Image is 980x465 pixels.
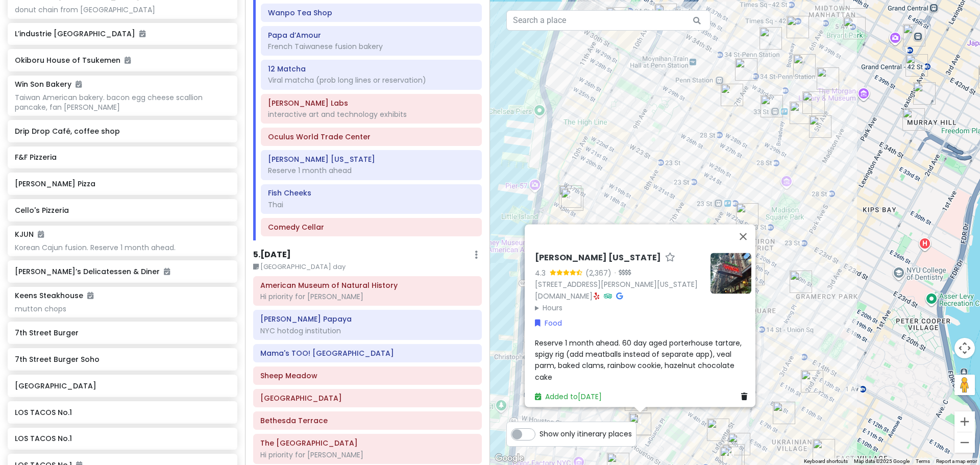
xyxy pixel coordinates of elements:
[629,413,651,436] div: Popup Bagels
[535,317,562,329] a: Food
[913,82,936,105] div: KJUN
[731,224,755,249] button: Close
[535,391,602,402] a: Added to[DATE]
[253,250,291,260] h6: 5 . [DATE]
[817,67,839,90] div: Yoon Haeundae Galbi
[260,314,475,324] h6: Gray's Papaya
[561,188,583,211] div: LOS TACOS No.1
[761,95,783,117] div: FIFTYLAN KOREATOWN
[535,253,661,263] h6: [PERSON_NAME] [US_STATE]
[843,17,866,39] div: New York Public Library - Stephen A. Schwarzman Building
[535,338,744,382] span: Reserve 1 month ahead. 60 day aged porterhouse tartare, spigy rig (add meatballs instead of separ...
[268,223,475,232] h6: Comedy Cellar
[493,452,526,465] a: Open this area in Google Maps (opens a new window)
[15,267,230,276] h6: [PERSON_NAME]’s Delicatessen & Diner
[936,458,977,464] a: Report a map error
[268,155,475,164] h6: Carbone New York
[15,434,230,443] h6: LOS TACOS No.1
[540,428,632,439] span: Show only itinerary places
[260,292,475,301] div: Hi priority for [PERSON_NAME]
[809,115,831,138] div: Sundaes Best
[15,179,230,188] h6: [PERSON_NAME] Pizza
[260,349,475,358] h6: Mama's TOO! Upper West Side
[268,64,475,74] h6: 12 Matcha
[665,253,675,263] a: Star place
[813,439,835,461] div: Ho Foods
[268,99,475,108] h6: Mercer Labs
[260,371,475,380] h6: Sheep Meadow
[139,30,145,37] i: Added to itinerary
[787,16,809,38] div: Ten Thousand Coffee
[611,268,631,279] div: ·
[15,56,230,65] h6: Okiboru House of Tsukemen
[15,153,230,162] h6: F&F Pizzeria
[493,452,526,465] img: Google
[604,292,612,300] i: Tripadvisor
[15,381,230,390] h6: [GEOGRAPHIC_DATA]
[268,31,475,40] h6: Papa d’Amour
[15,127,230,136] h6: Drip Drop Café, coffee shop
[15,304,230,313] div: mutton chops
[606,7,629,30] div: Vessel
[260,326,475,335] div: NYC hotdog institution
[76,81,82,88] i: Added to itinerary
[535,279,698,289] a: [STREET_ADDRESS][PERSON_NAME][US_STATE]
[15,291,93,300] h6: Keens Steakhouse
[801,370,823,393] div: Tompkins Square Bagels
[15,206,230,215] h6: Cello's Pizzeria
[916,458,930,464] a: Terms (opens in new tab)
[654,4,677,26] div: Church In New York City
[535,253,702,313] div: ·
[38,231,44,238] i: Added to itinerary
[260,281,475,290] h6: American Museum of Natural History
[15,29,230,38] h6: L’industrie [GEOGRAPHIC_DATA]
[15,328,230,337] h6: 7th Street Burger
[759,27,782,50] div: 7th Street Burger
[854,458,910,464] span: Map data ©2025 Google
[707,419,729,441] div: Lafayette Grand Café & Bakery
[629,412,651,435] div: Carbone New York
[559,185,581,208] div: Chelsea Market
[260,438,475,448] h6: The Metropolitan Museum of Art
[268,42,475,51] div: French Taiwanese fusion bakery
[790,102,812,124] div: New Wonjo
[87,292,93,299] i: Added to itinerary
[735,58,757,81] div: LOS TACOS No.1
[535,302,702,313] summary: Hours
[535,267,550,279] div: 4.3
[268,76,475,85] div: Viral matcha (prob long lines or reservation)
[253,262,482,272] small: [GEOGRAPHIC_DATA] day
[585,267,611,279] div: (2,367)
[125,57,131,64] i: Added to itinerary
[260,394,475,403] h6: Belvedere Castle
[506,10,710,31] input: Search a place
[741,391,751,402] a: Delete place
[905,54,928,77] div: Katagiri Japanese Grocery
[804,458,848,465] button: Keyboard shortcuts
[954,432,975,453] button: Zoom out
[15,93,230,111] div: Taiwan American bakery. bacon egg cheese scallion pancake, fan [PERSON_NAME]
[773,402,795,424] div: Cello's Pizzeria
[15,230,44,239] h6: KJUN
[268,200,475,209] div: Thai
[736,203,758,226] div: COTE Korean Steakhouse
[790,271,812,293] div: Caffè Panna
[802,91,825,114] div: Empire State Building
[954,338,975,358] button: Map camera controls
[268,166,475,175] div: Reserve 1 month ahead
[710,253,751,293] img: Picture of the place
[268,110,475,119] div: interactive art and technology exhibits
[535,291,593,301] a: [DOMAIN_NAME]
[260,450,475,459] div: Hi priority for [PERSON_NAME]
[15,408,230,417] h6: LOS TACOS No.1
[268,132,475,141] h6: Oculus World Trade Center
[721,84,743,106] div: PopUp Bagels
[903,24,925,46] div: Grand Central Terminal
[260,416,475,425] h6: Bethesda Terrace
[15,243,230,252] div: Korean Cajun fusion. Reserve 1 month ahead.
[954,411,975,432] button: Zoom in
[268,8,475,17] h6: Wanpo Tea Shop
[164,268,170,275] i: Added to itinerary
[793,54,816,77] div: Keens Steakhouse
[902,108,925,131] div: Sarge’s Delicatessen & Diner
